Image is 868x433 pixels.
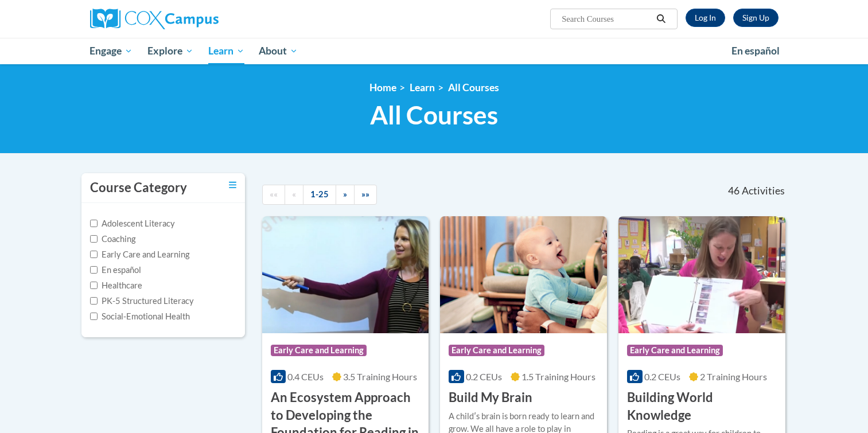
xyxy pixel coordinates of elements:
span: « [292,189,296,199]
span: 0.2 CEUs [644,371,680,382]
h3: Course Category [90,179,187,197]
span: 46 [728,185,739,197]
input: Checkbox for Options [90,235,98,243]
h3: Build My Brain [449,389,532,407]
span: Early Care and Learning [449,345,544,356]
span: Early Care and Learning [271,345,367,356]
span: En español [731,45,780,57]
a: Learn [201,38,252,64]
span: «« [270,189,278,199]
img: Course Logo [440,216,607,333]
div: Main menu [73,38,796,64]
span: 2 Training Hours [700,371,767,382]
span: 0.4 CEUs [287,371,324,382]
a: Log In [686,9,725,27]
input: Checkbox for Options [90,297,98,305]
img: Course Logo [262,216,429,333]
label: Social-Emotional Health [90,310,190,323]
span: Learn [208,44,244,58]
a: Register [733,9,779,27]
span: All Courses [370,100,498,130]
span: About [259,44,298,58]
input: Checkbox for Options [90,313,98,320]
a: Cox Campus [90,9,308,29]
a: Learn [410,81,435,93]
a: Engage [83,38,141,64]
label: PK-5 Structured Literacy [90,295,194,307]
span: Early Care and Learning [627,345,723,356]
img: Course Logo [618,216,785,333]
span: Activities [742,185,785,197]
span: Engage [89,44,133,58]
label: En español [90,264,141,276]
input: Search Courses [560,12,652,26]
span: Explore [147,44,193,58]
span: »» [361,189,369,199]
a: Begining [262,185,285,205]
a: Previous [285,185,303,205]
input: Checkbox for Options [90,282,98,289]
span: 1.5 Training Hours [521,371,595,382]
a: Toggle collapse [229,179,236,192]
span: 3.5 Training Hours [343,371,417,382]
a: 1-25 [303,185,336,205]
input: Checkbox for Options [90,251,98,258]
a: About [251,38,305,64]
label: Coaching [90,233,135,245]
a: Next [336,185,355,205]
span: » [343,189,347,199]
h3: Building World Knowledge [627,389,777,424]
a: All Courses [448,81,499,93]
input: Checkbox for Options [90,266,98,274]
img: Cox Campus [90,9,219,29]
a: Home [369,81,396,93]
span: 0.2 CEUs [466,371,502,382]
a: End [354,185,377,205]
label: Healthcare [90,279,142,292]
input: Checkbox for Options [90,220,98,227]
a: En español [724,39,787,63]
label: Early Care and Learning [90,248,189,261]
a: Explore [140,38,201,64]
button: Search [652,12,670,26]
label: Adolescent Literacy [90,217,175,230]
